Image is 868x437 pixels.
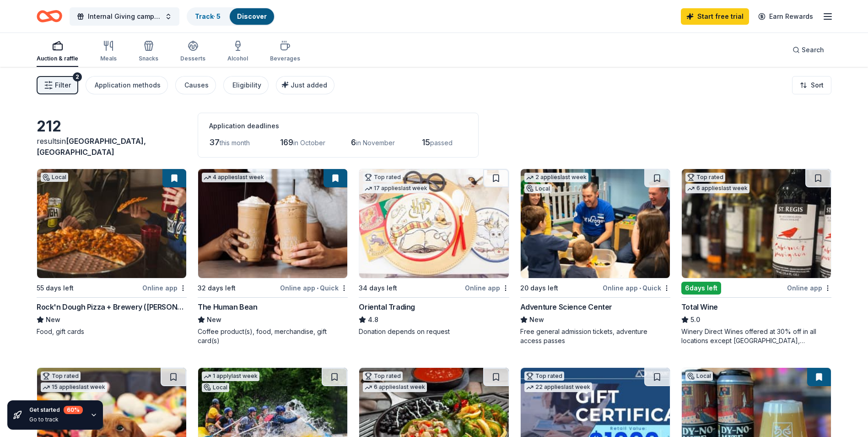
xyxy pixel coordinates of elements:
div: 2 applies last week [524,173,588,182]
div: Alcohol [227,55,248,62]
span: [GEOGRAPHIC_DATA], [GEOGRAPHIC_DATA] [37,137,146,157]
button: Internal Giving campagin [70,7,179,26]
div: Winery Direct Wines offered at 30% off in all locations except [GEOGRAPHIC_DATA], [GEOGRAPHIC_DAT... [681,327,831,345]
button: Desserts [180,37,205,67]
button: Application methods [86,76,168,94]
div: Adventure Science Center [520,301,612,312]
div: Online app Quick [603,282,670,294]
div: Application deadlines [209,120,467,131]
div: 1 apply last week [202,371,259,381]
a: Discover [237,12,267,20]
div: 17 applies last week [363,184,429,193]
span: Filter [55,80,71,91]
span: 169 [280,137,293,147]
div: Local [524,184,552,193]
button: Meals [100,37,117,67]
div: Online app Quick [280,282,348,294]
button: Sort [792,76,831,94]
a: Track· 5 [195,12,221,20]
img: Image for The Human Bean [198,169,347,278]
div: 22 applies last week [524,382,592,392]
span: New [529,314,544,325]
a: Start free trial [681,8,749,25]
span: New [207,314,221,325]
div: 212 [37,117,187,136]
span: • [317,284,318,292]
div: Donation depends on request [359,327,509,336]
span: 5.0 [690,314,700,325]
span: 4.8 [368,314,378,325]
a: Image for Total WineTop rated6 applieslast week6days leftOnline appTotal Wine5.0Winery Direct Win... [681,169,831,345]
a: Home [37,5,62,27]
span: in [37,137,146,157]
div: Total Wine [681,301,718,312]
div: Eligibility [232,80,261,91]
div: The Human Bean [198,301,257,312]
div: Top rated [685,173,725,182]
div: Desserts [180,55,205,62]
div: results [37,136,187,158]
div: 20 days left [520,283,558,294]
div: Food, gift cards [37,327,187,336]
div: Go to track [29,416,83,423]
img: Image for Rock'n Dough Pizza + Brewery (Jackson) [37,169,186,278]
div: Auction & raffle [37,55,78,62]
span: New [46,314,60,325]
div: 60 % [64,406,83,414]
div: Top rated [363,371,403,381]
span: 15 [422,137,430,147]
img: Image for Total Wine [682,169,831,278]
div: Local [685,371,713,381]
span: Sort [811,80,824,91]
div: 15 applies last week [41,382,107,392]
div: 6 applies last week [685,184,749,193]
div: Online app [787,282,831,294]
div: Beverages [270,55,300,62]
div: Rock'n Dough Pizza + Brewery ([PERSON_NAME]) [37,301,187,312]
div: 32 days left [198,283,236,294]
div: 2 [73,72,82,82]
div: Top rated [41,371,81,381]
button: Beverages [270,37,300,67]
a: Image for Adventure Science Center2 applieslast weekLocal20 days leftOnline app•QuickAdventure Sc... [520,169,670,345]
a: Image for The Human Bean4 applieslast week32 days leftOnline app•QuickThe Human BeanNewCoffee pro... [198,169,348,345]
span: • [639,284,641,292]
a: Earn Rewards [753,8,819,25]
span: Just added [291,81,327,89]
button: Snacks [139,37,158,67]
div: Online app [142,282,187,294]
div: 55 days left [37,283,74,294]
button: Track· 5Discover [187,7,275,26]
div: Meals [100,55,117,62]
div: 6 applies last week [363,382,427,392]
span: 37 [209,137,220,147]
div: Application methods [95,80,161,91]
img: Image for Oriental Trading [359,169,508,278]
div: 6 days left [681,282,721,295]
div: Causes [184,80,209,91]
div: Local [41,173,68,182]
img: Image for Adventure Science Center [521,169,670,278]
button: Alcohol [227,37,248,67]
span: 6 [351,137,356,147]
div: Local [202,383,229,392]
button: Causes [175,76,216,94]
button: Search [785,41,831,59]
div: Snacks [139,55,158,62]
span: Search [802,44,824,55]
button: Filter2 [37,76,78,94]
button: Eligibility [223,76,269,94]
div: Free general admission tickets, adventure access passes [520,327,670,345]
div: 34 days left [359,283,397,294]
span: this month [220,139,250,147]
div: Oriental Trading [359,301,415,312]
div: Get started [29,406,83,414]
div: 4 applies last week [202,173,266,182]
span: passed [430,139,453,147]
button: Auction & raffle [37,37,78,67]
div: Coffee product(s), food, merchandise, gift card(s) [198,327,348,345]
span: in November [356,139,395,147]
div: Online app [465,282,509,294]
span: in October [293,139,325,147]
a: Image for Rock'n Dough Pizza + Brewery (Jackson)Local55 days leftOnline appRock'n Dough Pizza + B... [37,169,187,336]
